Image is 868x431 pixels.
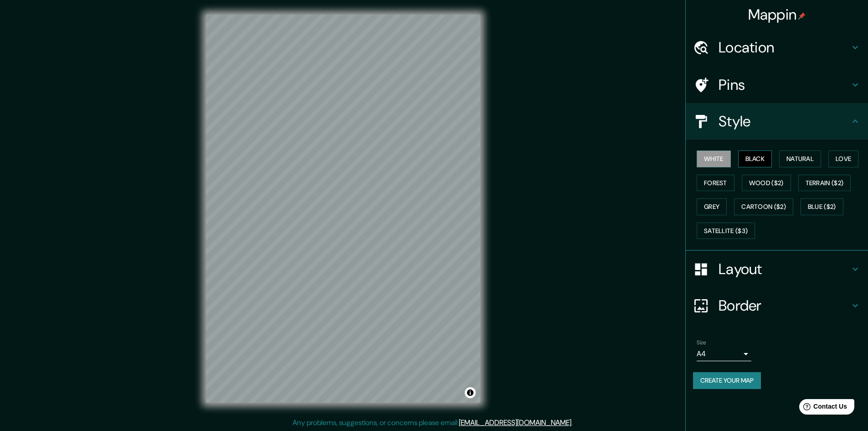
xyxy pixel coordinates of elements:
[697,339,706,347] label: Size
[686,251,868,287] div: Layout
[719,112,850,130] h4: Style
[686,67,868,103] div: Pins
[719,260,850,278] h4: Layout
[293,417,573,428] p: Any problems, suggestions, or concerns please email .
[798,175,851,192] button: Terrain ($2)
[697,198,727,215] button: Grey
[734,198,793,215] button: Cartoon ($2)
[748,5,806,24] h4: Mappin
[697,151,731,167] button: White
[459,418,571,427] a: [EMAIL_ADDRESS][DOMAIN_NAME]
[738,151,772,167] button: Black
[573,417,574,428] div: .
[686,103,868,140] div: Style
[742,175,791,192] button: Wood ($2)
[798,12,806,20] img: pin-icon.png
[697,347,751,361] div: A4
[828,151,858,167] button: Love
[465,387,476,398] button: Toggle attribution
[719,38,850,57] h4: Location
[206,15,480,403] canvas: Map
[693,372,761,389] button: Create your map
[801,198,843,215] button: Blue ($2)
[697,223,755,239] button: Satellite ($3)
[686,29,868,66] div: Location
[686,287,868,324] div: Border
[719,76,850,94] h4: Pins
[787,395,858,421] iframe: Help widget launcher
[779,151,821,167] button: Natural
[697,175,734,192] button: Forest
[574,417,576,428] div: .
[719,296,850,315] h4: Border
